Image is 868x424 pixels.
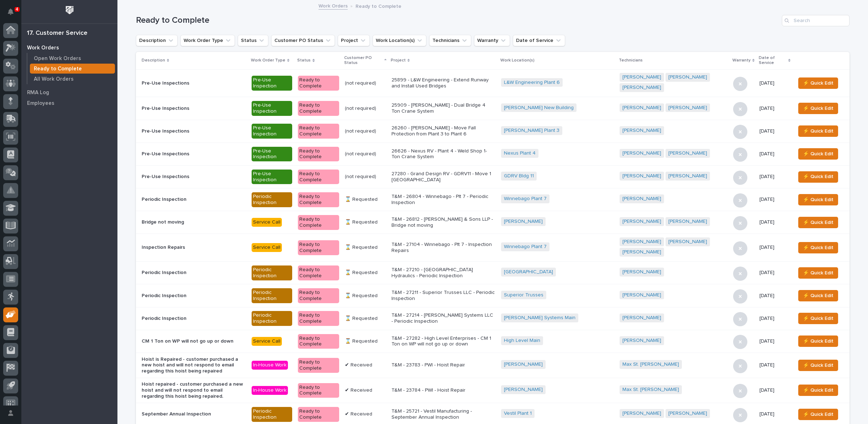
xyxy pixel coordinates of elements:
[759,219,790,225] p: [DATE]
[21,87,117,98] a: RMA Log
[27,53,117,63] a: Open Work Orders
[345,411,386,417] p: ✔ Received
[504,173,534,179] a: GDRV Bldg 11
[142,356,246,374] p: Hoist is Repaired - customer purchased a new hoist and will not respond to email regarding this h...
[798,409,838,420] button: ⚡ Quick Edit
[798,313,838,324] button: ⚡ Quick Edit
[252,124,293,139] div: Pre-Use Inspection
[34,76,74,82] p: All Work Orders
[136,262,849,284] tr: Periodic InspectionPeriodic InspectionReady to Complete⌛ RequestedT&M - 27210 - [GEOGRAPHIC_DATA]...
[298,76,339,91] div: Ready to Complete
[759,128,790,134] p: [DATE]
[27,90,49,96] p: RMA Log
[504,269,553,275] a: [GEOGRAPHIC_DATA]
[21,98,117,108] a: Employees
[622,105,661,111] a: [PERSON_NAME]
[759,54,787,67] p: Date of Service
[391,408,495,420] p: T&M - 25721 - Vestil Manufacturing - September Annual Inspection
[622,74,661,80] a: [PERSON_NAME]
[622,173,661,179] a: [PERSON_NAME]
[803,361,833,370] span: ⚡ Quick Edit
[142,174,246,180] p: Pre-Use Inspections
[345,219,386,225] p: ⌛ Requested
[271,35,335,46] button: Customer PO Status
[668,74,707,80] a: [PERSON_NAME]
[622,269,661,275] a: [PERSON_NAME]
[759,80,790,86] p: [DATE]
[391,194,495,206] p: T&M - 26804 - Winnebago - Plt 7 - Periodic Inspection
[252,218,282,227] div: Service Call
[504,338,540,344] a: High Level Main
[345,362,386,368] p: ✔ Received
[803,291,833,300] span: ⚡ Quick Edit
[798,194,838,205] button: ⚡ Quick Edit
[391,125,495,137] p: 26260 - [PERSON_NAME] - Move Fall Protection from Plant 3 to Plant 6
[16,7,18,12] p: 4
[759,174,790,180] p: [DATE]
[3,4,18,19] button: Notifications
[622,239,661,245] a: [PERSON_NAME]
[298,192,339,207] div: Ready to Complete
[504,292,543,298] a: Superior Trusses
[9,9,18,20] div: Notifications4
[391,57,406,64] p: Project
[142,270,246,276] p: Periodic Inspection
[504,410,532,417] a: Vestil Plant 1
[391,148,495,160] p: 26626 - Nexus RV - Plant 4 - Weld Shop 1-Ton Crane System
[238,35,268,46] button: Status
[136,165,849,188] tr: Pre-Use InspectionsPre-Use InspectionReady to Complete(not required)27280 - Grand Design RV - GDR...
[345,197,386,203] p: ⌛ Requested
[142,151,246,157] p: Pre-Use Inspections
[504,105,574,111] a: [PERSON_NAME] New Building
[136,330,849,353] tr: CM 1 Ton on WP will not go up or downService CallReady to Complete⌛ RequestedT&M - 27282 - High L...
[803,243,833,252] span: ⚡ Quick Edit
[345,245,386,251] p: ⌛ Requested
[391,290,495,302] p: T&M - 27211 - Superior Trusses LLC - Periodic Inspection
[622,387,679,393] a: Max St. [PERSON_NAME]
[345,338,386,344] p: ⌛ Requested
[798,267,838,279] button: ⚡ Quick Edit
[27,100,54,107] p: Employees
[345,270,386,276] p: ⌛ Requested
[759,270,790,276] p: [DATE]
[136,97,849,120] tr: Pre-Use InspectionsPre-Use InspectionReady to Complete(not required)25909 - [PERSON_NAME] - Dual ...
[298,334,339,349] div: Ready to Complete
[142,316,246,322] p: Periodic Inspection
[27,45,59,51] p: Work Orders
[391,77,495,89] p: 25899 - L&W Engineering - Extend Runway and Install Used Bridges
[504,244,547,250] a: Winnebago Plant 7
[142,381,246,399] p: Hoist repaired - customer purchased a new hoist and will not respond to email regarding this hois...
[622,292,661,298] a: [PERSON_NAME]
[504,387,543,393] a: [PERSON_NAME]
[252,265,293,280] div: Periodic Inspection
[803,337,833,345] span: ⚡ Quick Edit
[344,54,382,67] p: Customer PO Status
[136,15,779,26] h1: Ready to Complete
[142,80,246,86] p: Pre-Use Inspections
[668,150,707,156] a: [PERSON_NAME]
[798,242,838,253] button: ⚡ Quick Edit
[504,219,543,225] a: [PERSON_NAME]
[319,1,348,10] a: Work Orders
[252,386,288,395] div: In-House Work
[136,69,849,97] tr: Pre-Use InspectionsPre-Use InspectionReady to Complete(not required)25899 - L&W Engineering - Ext...
[391,242,495,254] p: T&M - 27104 - Winnebago - Plt 7 - Inspection Repairs
[252,147,293,162] div: Pre-Use Inspection
[759,316,790,322] p: [DATE]
[136,307,849,330] tr: Periodic InspectionPeriodic InspectionReady to Complete⌛ RequestedT&M - 27214 - [PERSON_NAME] Sys...
[759,245,790,251] p: [DATE]
[136,120,849,143] tr: Pre-Use InspectionsPre-Use InspectionReady to Complete(not required)26260 - [PERSON_NAME] - Move ...
[759,338,790,344] p: [DATE]
[142,338,246,344] p: CM 1 Ton on WP will not go up or down
[759,411,790,417] p: [DATE]
[798,336,838,347] button: ⚡ Quick Edit
[252,407,293,422] div: Periodic Inspection
[500,57,535,64] p: Work Location(s)
[622,219,661,225] a: [PERSON_NAME]
[136,211,849,234] tr: Bridge not movingService CallReady to Complete⌛ RequestedT&M - 26812 - [PERSON_NAME] & Sons LLP -...
[668,105,707,111] a: [PERSON_NAME]
[803,104,833,113] span: ⚡ Quick Edit
[34,66,82,72] p: Ready to Complete
[298,265,339,280] div: Ready to Complete
[803,410,833,419] span: ⚡ Quick Edit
